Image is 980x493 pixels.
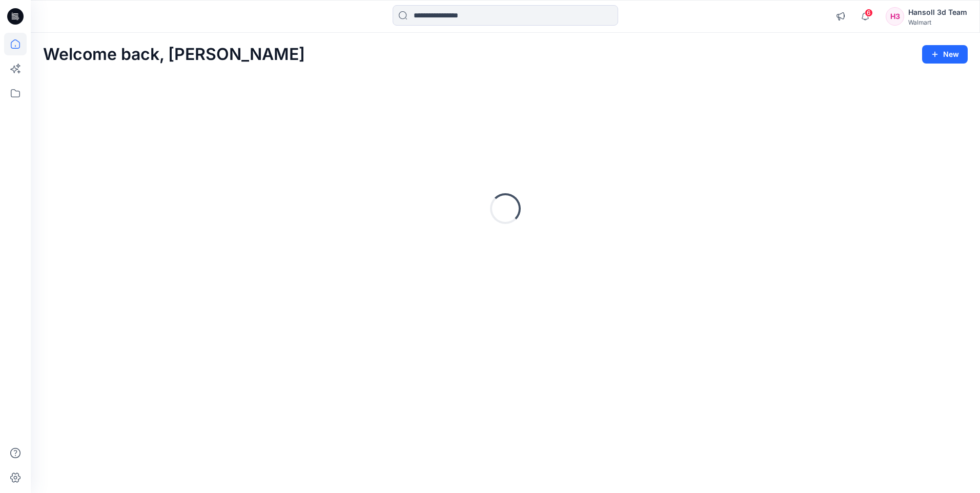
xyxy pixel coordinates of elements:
[908,18,967,26] div: Walmart
[908,6,967,18] div: Hansoll 3d Team
[865,9,873,17] span: 6
[922,45,968,64] button: New
[886,7,904,26] div: H3
[43,45,305,64] h2: Welcome back, [PERSON_NAME]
